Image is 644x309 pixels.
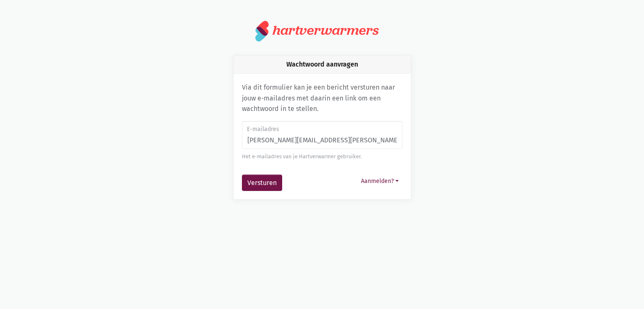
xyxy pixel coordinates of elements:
label: E-mailadres [247,125,397,134]
div: Het e-mailadres van je Hartverwarmer gebruiker. [242,152,402,161]
div: hartverwarmers [273,23,379,38]
button: Versturen [242,175,282,191]
p: Via dit formulier kan je een bericht versturen naar jouw e-mailadres met daarin een link om een w... [242,82,402,114]
a: hartverwarmers [255,20,389,42]
form: Wachtwoord aanvragen [242,121,402,191]
div: Wachtwoord aanvragen [234,56,411,74]
button: Aanmelden? [357,175,402,188]
img: logo.svg [255,20,269,42]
